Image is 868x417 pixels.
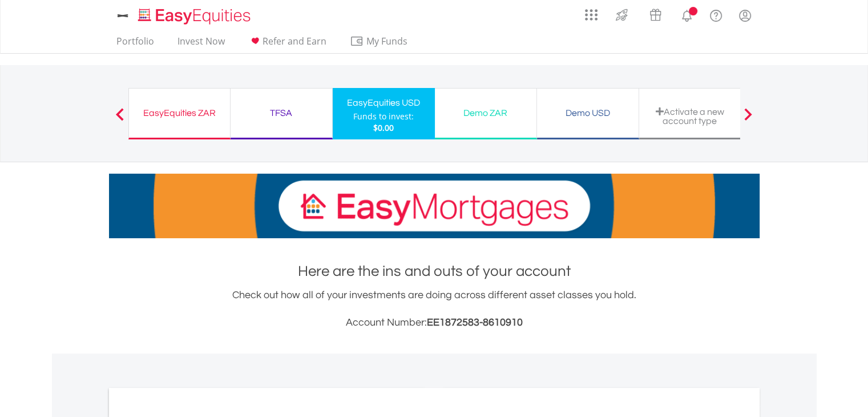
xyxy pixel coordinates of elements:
img: EasyEquities_Logo.png [136,7,255,26]
a: AppsGrid [578,3,605,21]
div: Demo ZAR [442,105,530,121]
a: Home page [134,3,255,26]
img: thrive-v2.svg [612,6,631,24]
div: Funds to invest: [353,111,414,122]
div: Check out how all of your investments are doing across different asset classes you hold. [109,287,760,331]
a: Refer and Earn [244,35,331,53]
a: My Profile [730,3,760,28]
img: grid-menu-icon.svg [585,9,597,21]
img: EasyMortage Promotion Banner [109,174,760,238]
div: Demo USD [544,105,632,121]
span: $0.00 [373,122,394,133]
span: EE1872583-8610910 [427,317,523,328]
a: Portfolio [112,35,159,53]
a: Vouchers [639,3,672,24]
span: My Funds [350,34,425,49]
h3: Account Number: [109,315,760,331]
h1: Here are the ins and outs of your account [109,261,760,282]
span: Refer and Earn [263,35,326,47]
a: Notifications [672,3,701,26]
a: Invest Now [173,35,229,53]
div: TFSA [237,105,325,121]
div: EasyEquities ZAR [136,105,223,121]
div: Activate a new account type [646,107,734,126]
img: vouchers-v2.svg [646,6,665,24]
div: EasyEquities USD [340,95,428,111]
a: FAQ's and Support [701,3,730,26]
